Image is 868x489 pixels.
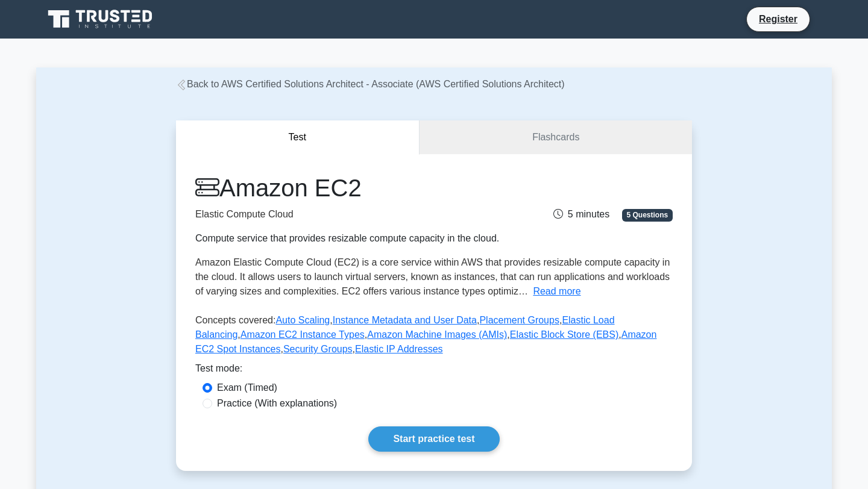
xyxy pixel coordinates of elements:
a: Elastic Block Store (EBS) [510,329,619,340]
a: Amazon Machine Images (AMIs) [367,329,507,340]
a: Start practice test [368,426,499,452]
label: Practice (With explanations) [217,396,337,411]
a: Back to AWS Certified Solutions Architect - Associate (AWS Certified Solutions Architect) [176,79,565,89]
p: Concepts covered: , , , , , , , , , [195,313,673,361]
h1: Amazon EC2 [195,173,509,202]
label: Exam (Timed) [217,381,277,395]
a: Register [752,11,805,26]
span: 5 minutes [553,209,609,219]
div: Test mode: [195,361,673,381]
a: Flashcards [420,120,692,155]
span: 5 Questions [622,209,673,221]
a: Security Groups [283,344,353,354]
p: Elastic Compute Cloud [195,207,509,222]
a: Instance Metadata and User Data [333,315,477,325]
a: Elastic IP Addresses [355,344,443,354]
a: Placement Groups [479,315,559,325]
a: Amazon EC2 Instance Types [241,329,365,340]
button: Read more [533,284,580,299]
a: Auto Scaling [275,315,330,325]
button: Test [176,120,420,155]
div: Compute service that provides resizable compute capacity in the cloud. [195,231,509,246]
span: Amazon Elastic Compute Cloud (EC2) is a core service within AWS that provides resizable compute c... [195,257,670,296]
